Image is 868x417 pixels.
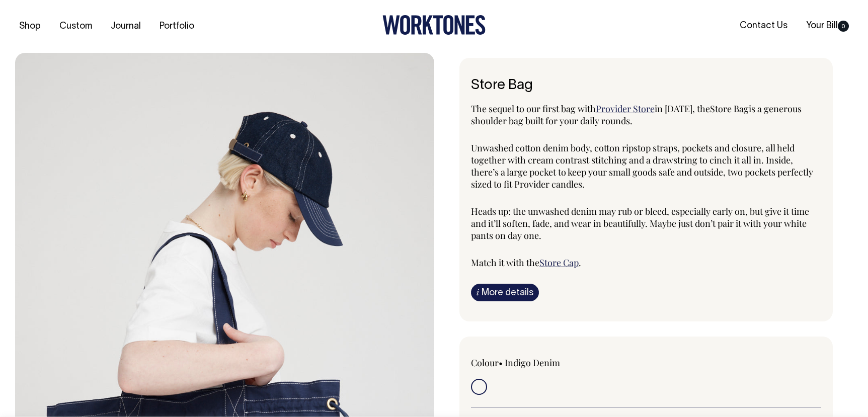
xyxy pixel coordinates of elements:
[539,257,579,269] a: Store Cap
[802,18,853,34] a: Your Bill0
[596,103,655,115] a: Provider Store
[107,18,145,35] a: Journal
[471,205,809,241] span: Heads up: the unwashed denim may rub or bleed, especially early on, but give it time and it’ll so...
[736,18,792,34] a: Contact Us
[838,21,849,32] span: 0
[471,257,581,269] span: Match it with the .
[55,18,96,35] a: Custom
[155,18,198,35] a: Portfolio
[15,18,45,35] a: Shop
[710,103,749,115] span: Store Bag
[471,357,611,369] div: Colour
[471,284,539,301] a: iMore details
[477,287,479,297] span: i
[471,142,813,190] span: Unwashed cotton denim body, cotton ripstop straps, pockets and closure, all held together with cr...
[471,103,802,127] span: is a generous shoulder bag built for your daily rounds.
[499,357,503,369] span: •
[471,78,822,94] h1: Store Bag
[655,103,710,115] span: in [DATE], the
[471,103,596,115] span: The sequel to our first bag with
[505,357,560,369] label: Indigo Denim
